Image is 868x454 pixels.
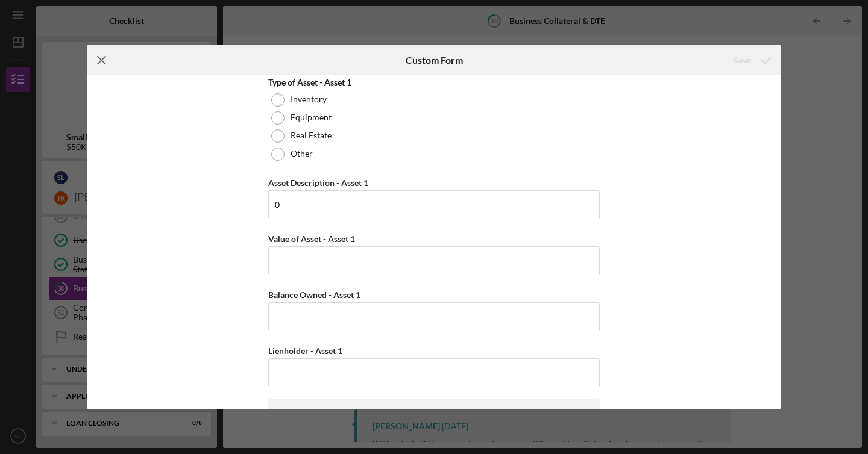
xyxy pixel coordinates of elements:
[268,346,342,356] label: Lienholder - Asset 1
[268,234,355,244] label: Value of Asset - Asset 1
[291,113,332,122] label: Equipment
[406,55,463,66] h6: Custom Form
[268,290,360,300] label: Balance Owned - Asset 1
[291,131,332,140] label: Real Estate
[268,178,368,188] label: Asset Description - Asset 1
[268,78,600,87] div: Type of Asset - Asset 1
[734,48,751,72] div: Save
[291,95,327,104] label: Inventory
[291,149,313,158] label: Other
[722,48,781,72] button: Save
